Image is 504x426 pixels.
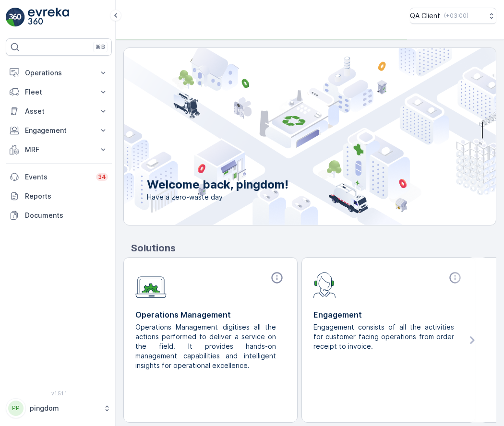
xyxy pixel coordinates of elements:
p: Engagement [25,126,93,135]
p: QA Client [410,11,440,21]
button: Engagement [6,121,112,140]
img: module-icon [135,271,167,298]
button: Fleet [6,83,112,102]
button: Asset [6,102,112,121]
img: logo [6,8,25,27]
p: Events [25,172,90,182]
p: Solutions [131,241,496,255]
p: 34 [98,173,106,181]
img: city illustration [81,48,496,225]
a: Events34 [6,167,112,187]
img: logo_light-DOdMpM7g.png [28,8,69,27]
p: Engagement [313,309,464,320]
p: Asset [25,106,93,116]
img: module-icon [313,271,336,298]
p: Welcome back, pingdom! [147,177,288,192]
p: Operations Management digitises all the actions performed to deliver a service on the field. It p... [135,322,278,370]
div: PP [8,401,24,416]
p: Reports [25,191,108,201]
p: Operations Management [135,309,286,320]
a: Reports [6,187,112,206]
p: Engagement consists of all the activities for customer facing operations from order receipt to in... [313,322,456,351]
button: MRF [6,140,112,159]
p: ( +03:00 ) [444,12,468,20]
p: Fleet [25,87,93,97]
button: Operations [6,63,112,83]
span: Have a zero-waste day [147,192,288,202]
p: pingdom [30,403,98,413]
span: v 1.51.1 [6,390,112,396]
a: Documents [6,206,112,225]
button: QA Client(+03:00) [410,8,496,24]
p: MRF [25,145,93,154]
p: ⌘B [96,43,105,51]
p: Documents [25,211,108,220]
p: Operations [25,68,93,78]
button: PPpingdom [6,398,112,418]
